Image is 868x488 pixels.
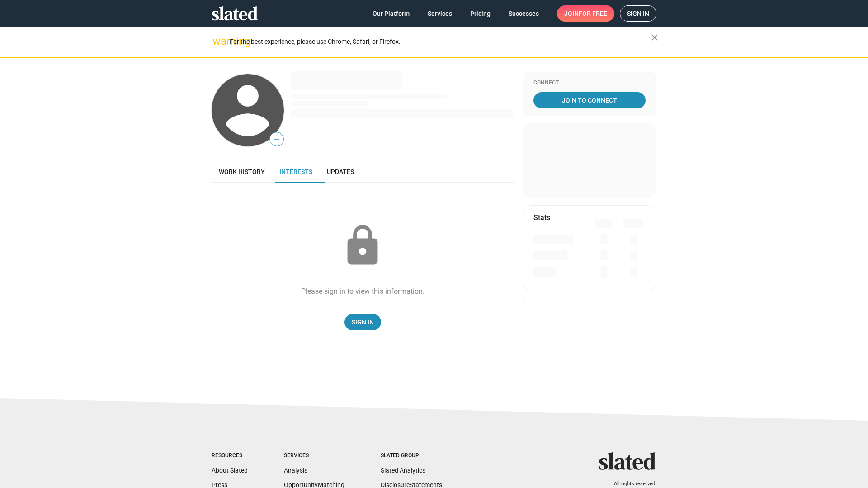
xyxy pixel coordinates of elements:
[649,32,660,43] mat-icon: close
[533,213,550,222] mat-card-title: Stats
[327,168,354,175] span: Updates
[279,168,312,175] span: Interests
[627,6,649,21] span: Sign in
[320,161,361,183] a: Updates
[620,5,656,22] a: Sign in
[533,80,646,87] div: Connect
[340,223,385,268] mat-icon: lock
[381,452,442,460] div: Slated Group
[557,5,614,22] a: Joinfor free
[533,92,646,108] a: Join To Connect
[301,286,425,296] div: Please sign in to view this information.
[535,92,644,108] span: Join To Connect
[212,467,248,474] a: About Slated
[212,36,223,47] mat-icon: warning
[344,314,381,330] a: Sign In
[284,452,344,460] div: Services
[564,5,607,22] span: Join
[470,5,491,22] span: Pricing
[501,5,546,22] a: Successes
[579,5,607,22] span: for free
[212,161,272,183] a: Work history
[270,134,283,145] span: —
[212,452,248,460] div: Resources
[463,5,498,22] a: Pricing
[352,314,374,330] span: Sign In
[509,5,539,22] span: Successes
[219,168,265,175] span: Work history
[428,5,452,22] span: Services
[373,5,410,22] span: Our Platform
[420,5,459,22] a: Services
[230,36,651,48] div: For the best experience, please use Chrome, Safari, or Firefox.
[365,5,417,22] a: Our Platform
[284,467,307,474] a: Analysis
[272,161,320,183] a: Interests
[381,467,425,474] a: Slated Analytics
